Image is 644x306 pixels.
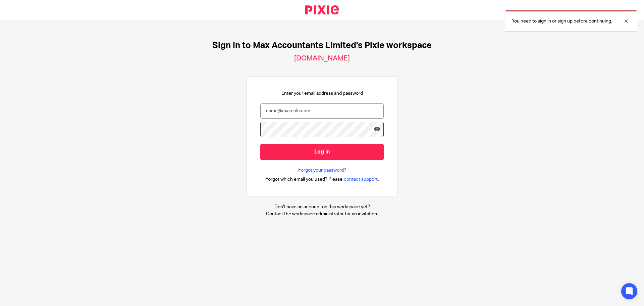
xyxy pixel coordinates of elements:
h1: Sign in to Max Accountants Limited's Pixie workspace [212,40,432,51]
p: Contact the workspace administrator for an invitation. [266,211,378,217]
p: Don't have an account on this workspace yet? [266,204,378,210]
h2: [DOMAIN_NAME] [294,54,350,63]
p: You need to sign in or sign up before continuing. [512,18,612,25]
span: contact support [344,176,378,183]
a: Forgot your password? [298,167,346,174]
input: name@example.com [260,103,384,119]
p: Enter your email address and password [281,90,363,97]
div: . [265,175,379,183]
input: Log in [260,144,384,160]
span: Forgot which email you used? Please [265,176,342,183]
